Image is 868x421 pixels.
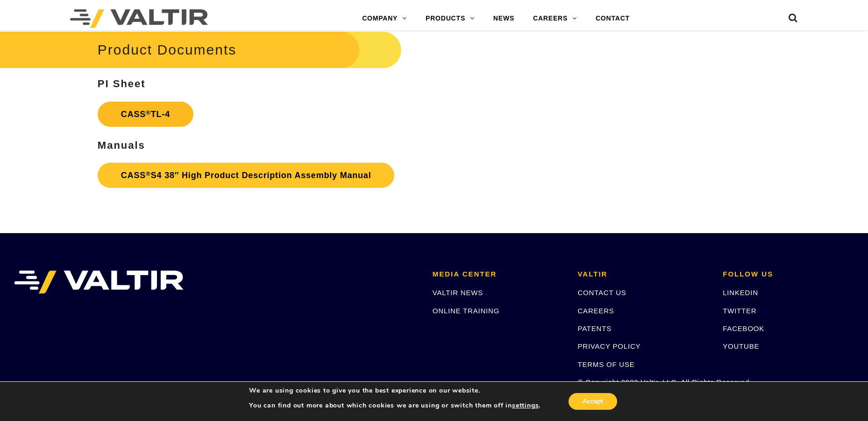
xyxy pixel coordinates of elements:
[98,163,395,188] a: CASS®S4 38″ High Product Description Assembly Manual
[484,9,524,28] a: NEWS
[577,289,626,297] a: CONTACT US
[723,342,759,350] a: YOUTUBE
[723,324,764,332] a: FACEBOOK
[70,9,208,28] img: Valtir
[577,324,612,332] a: PATENTS
[512,401,539,410] button: settings
[577,377,709,387] p: © Copyright 2023 Valtir, LLC. All Rights Reserved.
[433,289,483,297] a: VALTIR NEWS
[577,307,614,315] a: CAREERS
[524,9,586,28] a: CAREERS
[433,307,499,315] a: ONLINE TRAINING
[416,9,484,28] a: PRODUCTS
[723,307,756,315] a: TWITTER
[146,109,151,116] sup: ®
[723,289,758,297] a: LINKEDIN
[98,78,146,90] strong: PI Sheet
[577,342,640,350] a: PRIVACY POLICY
[146,170,151,177] sup: ®
[98,139,145,151] strong: Manuals
[586,9,639,28] a: CONTACT
[14,270,184,294] img: VALTIR
[577,270,709,278] h2: VALTIR
[249,401,541,410] p: You can find out more about which cookies we are using or switch them off in .
[433,270,564,278] h2: MEDIA CENTER
[723,270,854,278] h2: FOLLOW US
[577,360,634,368] a: TERMS OF USE
[353,9,416,28] a: COMPANY
[249,386,541,395] p: We are using cookies to give you the best experience on our website.
[569,393,617,410] button: Accept
[98,102,193,127] a: CASS®TL-4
